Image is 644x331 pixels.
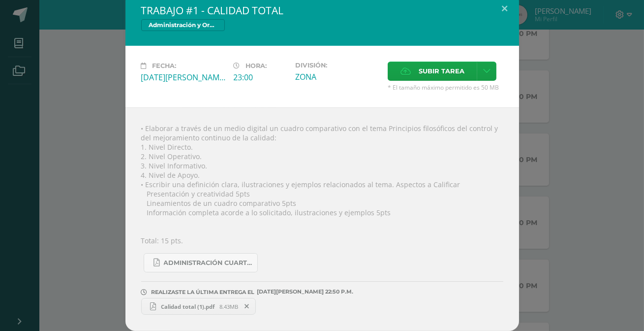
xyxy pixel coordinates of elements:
div: • Elaborar a través de un medio digital un cuadro comparativo con el tema Principios filosóficos ... [125,107,519,331]
span: Hora: [246,62,267,69]
span: REALIZASTE LA ÚLTIMA ENTREGA EL [152,289,255,296]
span: Remover entrega [239,301,255,312]
span: ADMINISTRACIÓN CUARTA UNIDAD .pdf [164,259,252,267]
div: ZONA [295,71,380,82]
span: [DATE][PERSON_NAME] 22:50 P.M. [255,292,354,292]
h2: TRABAJO #1 - CALIDAD TOTAL [141,3,503,17]
span: Administración y Organización de Oficina [141,19,225,31]
span: Fecha: [153,62,177,69]
div: 23:00 [234,72,287,83]
span: * El tamaño máximo permitido es 50 MB [388,83,503,92]
label: División: [295,62,380,69]
span: 8.43MB [219,303,238,310]
a: ADMINISTRACIÓN CUARTA UNIDAD .pdf [144,253,258,272]
div: [DATE][PERSON_NAME] [141,72,226,83]
span: Subir tarea [419,62,464,80]
a: Calidad total (1).pdf 8.43MB [141,298,256,315]
span: Calidad total (1).pdf [156,303,219,310]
